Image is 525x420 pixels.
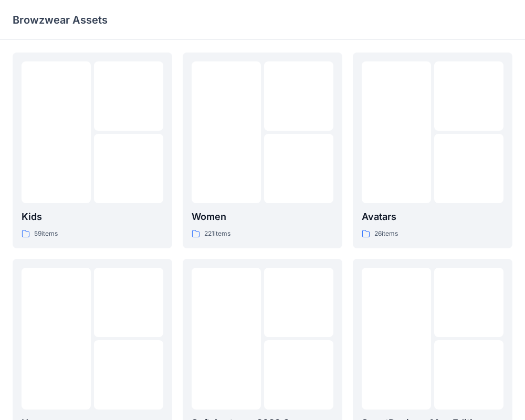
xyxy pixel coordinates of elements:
p: 59 items [34,228,58,239]
p: 26 items [374,228,398,239]
a: Avatars26items [353,52,512,248]
p: Women [192,209,333,224]
p: 221 items [204,228,230,239]
p: Browzwear Assets [13,13,108,27]
p: Kids [22,209,163,224]
p: Avatars [362,209,503,224]
a: Women221items [183,52,342,248]
a: Kids59items [13,52,172,248]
